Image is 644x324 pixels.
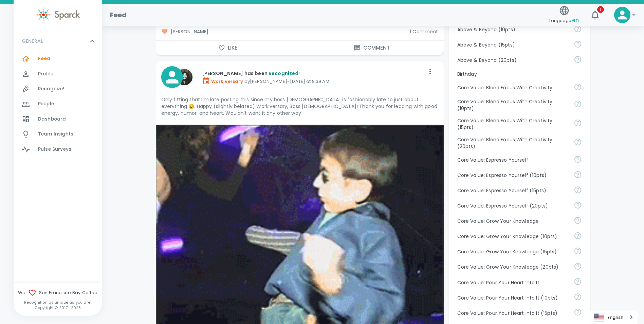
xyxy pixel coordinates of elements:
svg: Follow your curiosity and learn together [574,232,582,240]
a: Profile [14,67,102,82]
svg: For going above and beyond! [574,25,582,33]
span: 1 Comment [410,28,438,35]
p: Core Value: Pour Your Heart Into It [457,279,569,286]
span: Recognize! [38,86,65,92]
p: Core Value: Blend Focus With Creativity (15pts) [457,117,569,131]
svg: Come to work to make a difference in your own way [574,293,582,301]
span: [PERSON_NAME] [161,28,405,35]
span: Workiversary [202,78,243,85]
p: Birthday [457,71,582,77]
span: People [38,101,54,107]
p: Only fitting that I'm late posting this since my boss [DEMOGRAPHIC_DATA] is fashionably late to j... [161,96,438,116]
a: Dashboard [14,112,102,127]
p: Core Value: Blend Focus With Creativity (20pts) [457,136,569,150]
svg: Achieve goals today and innovate for tomorrow [574,100,582,108]
button: Like [156,41,300,55]
p: Core Value: Espresso Yourself (15pts) [457,187,569,194]
p: Recognition as unique as you are! [14,300,102,305]
svg: Follow your curiosity and learn together [574,216,582,224]
p: [PERSON_NAME] has been [202,70,425,77]
a: Team Insights [14,127,102,142]
svg: Share your voice and your ideas [574,170,582,179]
p: Core Value: Espresso Yourself (20pts) [457,202,569,209]
button: Language:en [547,3,582,27]
p: Core Value: Grow Your Knowledge (20pts) [457,264,569,270]
p: Above & Beyond (15pts) [457,41,569,48]
a: Feed [14,51,102,66]
p: Above & Beyond (20pts) [457,57,569,64]
aside: Language selected: English [590,311,637,324]
svg: Come to work to make a difference in your own way [574,277,582,286]
div: GENERAL [14,51,102,160]
span: Profile [38,71,53,77]
span: 1 [597,6,604,13]
p: Core Value: Grow Your Knowledge (10pts) [457,233,569,240]
span: Team Insights [38,131,73,138]
svg: Achieve goals today and innovate for tomorrow [574,83,582,91]
svg: Achieve goals today and innovate for tomorrow [574,119,582,127]
svg: Follow your curiosity and learn together [574,247,582,255]
button: 1 [587,7,603,23]
span: Dashboard [38,116,66,123]
p: Core Value: Espresso Yourself [457,157,569,163]
p: Core Value: Espresso Yourself (10pts) [457,172,569,179]
img: Picture of Angel Coloyan [176,69,192,85]
svg: Share your voice and your ideas [574,201,582,209]
svg: Share your voice and your ideas [574,155,582,163]
span: We San Francisco Bay Coffee [14,289,102,297]
p: Above & Beyond (10pts) [457,26,569,33]
div: GENERAL [14,31,102,51]
span: Recognized! [269,70,300,77]
p: Core Value: Blend Focus With Creativity [457,84,569,91]
svg: Come to work to make a difference in your own way [574,308,582,316]
img: Sparck logo [36,7,80,23]
button: Comment [300,41,444,55]
a: English [590,311,637,324]
p: Copyright © 2017 - 2025 [14,305,102,310]
svg: For going above and beyond! [574,40,582,48]
svg: Achieve goals today and innovate for tomorrow [574,138,582,146]
span: Pulse Surveys [38,146,71,153]
svg: For going above and beyond! [574,55,582,64]
a: Pulse Surveys [14,142,102,157]
p: GENERAL [22,38,43,44]
p: Core Value: Pour Your Heart Into It (15pts) [457,310,569,317]
span: Feed [38,55,51,62]
h1: Feed [110,10,127,20]
p: by [PERSON_NAME] • [DATE] at 8:39 AM [202,77,425,85]
span: Language: [549,16,579,25]
p: Core Value: Grow Your Knowledge (15pts) [457,248,569,255]
a: Sparck logo [14,7,102,23]
a: People [14,96,102,111]
p: Core Value: Blend Focus With Creativity (10pts) [457,98,569,112]
div: Language [590,311,637,324]
span: en [572,16,579,24]
p: Core Value: Pour Your Heart Into It (10pts) [457,294,569,301]
a: Recognize! [14,82,102,96]
svg: Follow your curiosity and learn together [574,262,582,270]
p: Core Value: Grow Your Knowledge [457,218,569,224]
svg: Share your voice and your ideas [574,186,582,194]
